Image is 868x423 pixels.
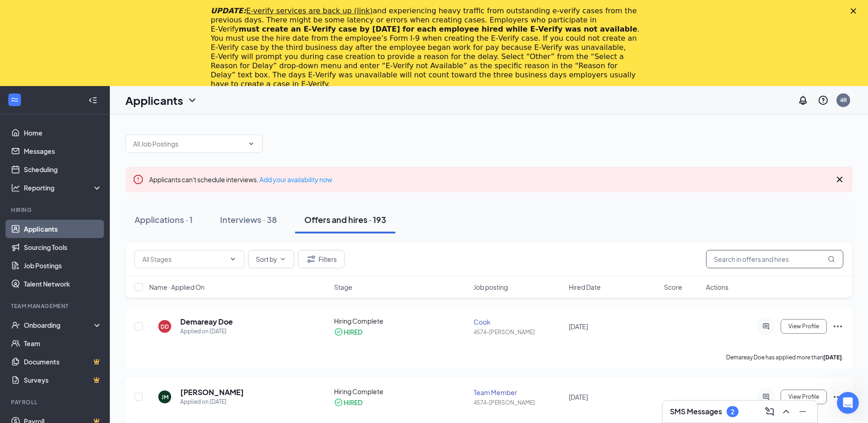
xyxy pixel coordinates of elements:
[24,334,102,352] a: Team
[344,398,362,407] div: HIRED
[24,238,102,256] a: Sourcing Tools
[334,316,469,325] div: Hiring Complete
[760,393,771,401] svg: ActiveChat
[788,394,819,400] span: View Profile
[187,95,198,106] svg: ChevronDown
[24,371,102,389] a: SurveysCrown
[298,250,345,268] button: Filter Filters
[211,6,643,89] div: and experiencing heavy traffic from outstanding e-verify cases from the previous days. There migh...
[731,408,734,416] div: 2
[334,387,469,396] div: Hiring Complete
[706,282,728,292] span: Actions
[229,255,237,263] svg: ChevronDown
[569,282,601,292] span: Hired Date
[781,406,792,417] svg: ChevronUp
[11,183,20,192] svg: Analysis
[248,140,255,147] svg: ChevronDown
[180,317,233,327] h5: Demareay Doe
[11,320,20,330] svg: UserCheck
[344,327,362,336] div: HIRED
[11,206,100,214] div: Hiring
[797,406,808,417] svg: Minimize
[11,398,100,406] div: Payroll
[832,391,843,402] svg: Ellipses
[474,388,563,397] div: Team Member
[760,323,771,330] svg: ActiveChat
[762,404,777,419] button: ComposeMessage
[474,317,563,326] div: Cook
[823,354,842,361] b: [DATE]
[161,323,169,331] div: DD
[149,175,332,184] span: Applicants can't schedule interviews.
[764,406,775,417] svg: ComposeMessage
[239,25,637,33] b: must create an E‑Verify case by [DATE] for each employee hired while E‑Verify was not available
[706,250,843,268] input: Search in offers and hires
[149,282,205,292] span: Name · Applied On
[334,282,352,292] span: Stage
[180,397,244,407] div: Applied on [DATE]
[125,92,183,108] h1: Applicants
[818,95,829,106] svg: QuestionInfo
[24,124,102,142] a: Home
[162,393,168,401] div: JM
[334,398,343,407] svg: CheckmarkCircle
[133,139,244,149] input: All Job Postings
[837,392,859,414] iframe: Intercom live chat
[24,220,102,238] a: Applicants
[11,302,100,310] div: Team Management
[24,160,102,179] a: Scheduling
[88,96,97,105] svg: Collapse
[781,319,827,334] button: View Profile
[259,175,332,184] a: Add your availability now
[180,387,244,397] h5: [PERSON_NAME]
[306,254,317,265] svg: Filter
[779,404,793,419] button: ChevronUp
[670,407,722,417] h3: SMS Messages
[798,95,809,106] svg: Notifications
[474,328,563,336] div: 4574-[PERSON_NAME]
[832,321,843,332] svg: Ellipses
[24,275,102,293] a: Talent Network
[828,255,835,263] svg: MagnifyingGlass
[334,327,343,336] svg: CheckmarkCircle
[24,142,102,160] a: Messages
[840,96,847,104] div: 4R
[834,174,845,185] svg: Cross
[851,8,860,14] div: Close
[248,250,294,268] button: Sort byChevronDown
[10,95,19,104] svg: WorkstreamLogo
[256,256,277,262] span: Sort by
[220,214,277,225] div: Interviews · 38
[474,282,508,292] span: Job posting
[788,323,819,330] span: View Profile
[211,6,373,15] i: UPDATE:
[569,393,588,401] span: [DATE]
[304,214,386,225] div: Offers and hires · 193
[474,399,563,407] div: 4574-[PERSON_NAME]
[795,404,810,419] button: Minimize
[664,282,682,292] span: Score
[279,255,286,263] svg: ChevronDown
[781,390,827,404] button: View Profile
[180,327,233,336] div: Applied on [DATE]
[24,352,102,371] a: DocumentsCrown
[24,183,102,192] div: Reporting
[726,353,843,361] p: Demareay Doe has applied more than .
[24,256,102,275] a: Job Postings
[569,322,588,331] span: [DATE]
[142,254,226,264] input: All Stages
[135,214,193,225] div: Applications · 1
[246,6,373,15] a: E-verify services are back up (link)
[24,320,94,330] div: Onboarding
[133,174,144,185] svg: Error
